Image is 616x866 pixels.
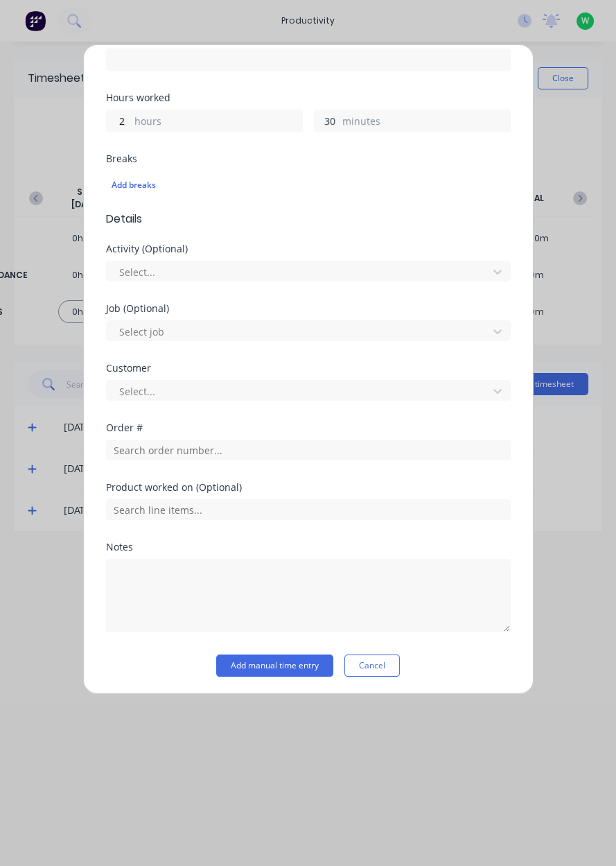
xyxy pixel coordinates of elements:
input: 0 [315,110,339,131]
label: minutes [342,114,510,131]
input: 0 [107,110,131,131]
div: Notes [106,542,511,552]
label: hours [134,114,302,131]
div: Customer [106,363,511,373]
span: Details [106,211,511,227]
button: Add manual time entry [216,655,333,677]
div: Breaks [106,154,511,164]
div: Hours worked [106,93,511,103]
div: Job (Optional) [106,304,511,313]
button: Cancel [344,655,400,677]
input: Search order number... [106,440,511,460]
div: Product worked on (Optional) [106,483,511,492]
div: Order # [106,423,511,433]
input: Search line items... [106,499,511,520]
div: Activity (Optional) [106,244,511,254]
div: Add breaks [112,176,505,194]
